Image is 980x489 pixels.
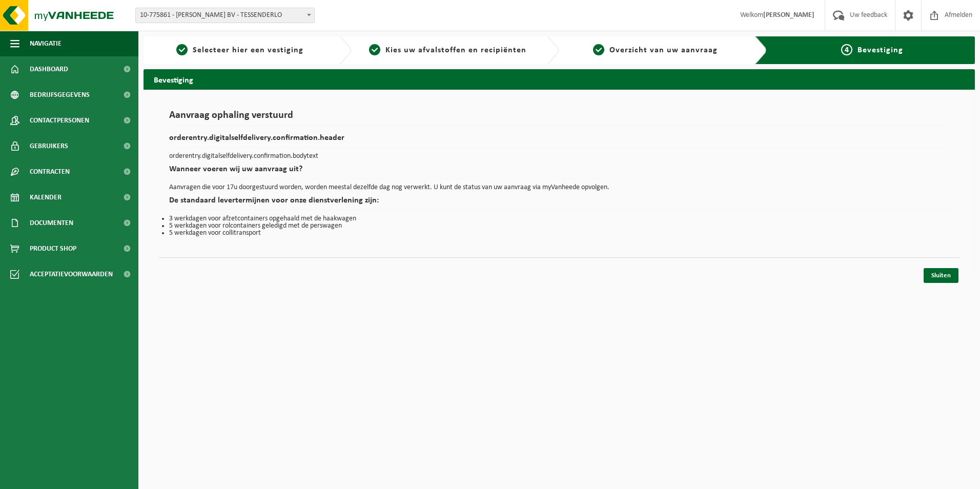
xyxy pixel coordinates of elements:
[30,236,76,261] span: Product Shop
[169,222,949,230] li: 5 werkdagen voor rolcontainers geledigd met de perswagen
[169,196,949,210] h2: De standaard levertermijnen voor onze dienstverlening zijn:
[169,153,949,160] p: orderentry.digitalselfdelivery.confirmation.bodytext
[385,46,526,54] span: Kies uw afvalstoffen en recipiënten
[357,44,539,56] a: 2Kies uw afvalstoffen en recipiënten
[30,159,70,185] span: Contracten
[169,215,949,222] li: 3 werkdagen voor afzetcontainers opgehaald met de haakwagen
[609,46,718,54] span: Overzicht van uw aanvraag
[169,110,949,126] h1: Aanvraag ophaling verstuurd
[136,8,314,23] span: 10-775861 - YVES MAES BV - TESSENDERLO
[763,11,814,19] strong: [PERSON_NAME]
[857,46,903,54] span: Bevestiging
[30,108,89,133] span: Contactpersonen
[30,185,62,210] span: Kalender
[30,31,62,56] span: Navigatie
[30,210,73,236] span: Documenten
[369,44,380,55] span: 2
[169,230,949,237] li: 5 werkdagen voor collitransport
[135,8,315,23] span: 10-775861 - YVES MAES BV - TESSENDERLO
[564,44,747,56] a: 3Overzicht van uw aanvraag
[193,46,303,54] span: Selecteer hier een vestiging
[30,56,68,82] span: Dashboard
[30,261,113,287] span: Acceptatievoorwaarden
[169,184,949,191] p: Aanvragen die voor 17u doorgestuurd worden, worden meestal dezelfde dag nog verwerkt. U kunt de s...
[169,165,949,179] h2: Wanneer voeren wij uw aanvraag uit?
[169,134,949,148] h2: orderentry.digitalselfdelivery.confirmation.header
[144,69,975,89] h2: Bevestiging
[841,44,852,55] span: 4
[593,44,604,55] span: 3
[30,82,90,108] span: Bedrijfsgegevens
[924,268,958,283] a: Sluiten
[176,44,188,55] span: 1
[30,133,68,159] span: Gebruikers
[149,44,331,56] a: 1Selecteer hier een vestiging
